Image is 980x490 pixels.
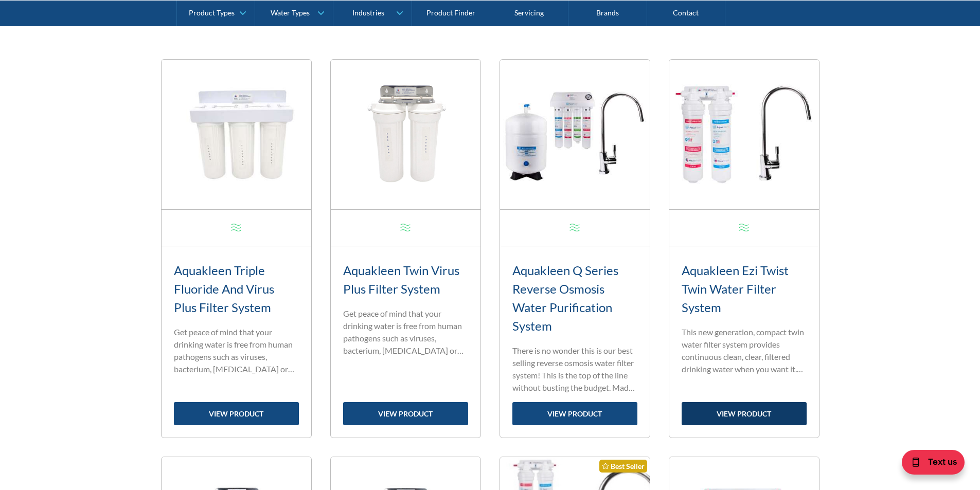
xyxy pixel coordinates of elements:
[512,344,637,394] p: There is no wonder this is our best selling reverse osmosis water filter system! This is the top ...
[599,460,647,473] div: Best Seller
[174,326,299,375] p: Get peace of mind that your drinking water is free from human pathogens such as viruses, bacteriu...
[500,60,650,209] img: Aquakleen Q Series Reverse Osmosis Water Purification System
[174,402,299,425] a: view product
[162,60,311,209] img: Aquakleen Triple Fluoride And Virus Plus Filter System
[189,8,235,17] div: Product Types
[682,326,807,375] p: This new generation, compact twin water filter system provides continuous clean, clear, filtered ...
[271,8,310,17] div: Water Types
[343,307,468,357] p: Get peace of mind that your drinking water is free from human pathogens such as viruses, bacteriu...
[352,8,384,17] div: Industries
[682,402,807,425] a: view product
[512,402,637,425] a: view product
[343,402,468,425] a: view product
[343,261,468,298] h3: Aquakleen Twin Virus Plus Filter System
[669,60,819,209] img: Aquakleen Ezi Twist Twin Water Filter System
[682,261,807,317] h3: Aquakleen Ezi Twist Twin Water Filter System
[331,60,480,209] img: Aquakleen Twin Virus Plus Filter System
[512,261,637,335] h3: Aquakleen Q Series Reverse Osmosis Water Purification System
[174,261,299,317] h3: Aquakleen Triple Fluoride And Virus Plus Filter System
[877,439,980,490] iframe: podium webchat widget bubble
